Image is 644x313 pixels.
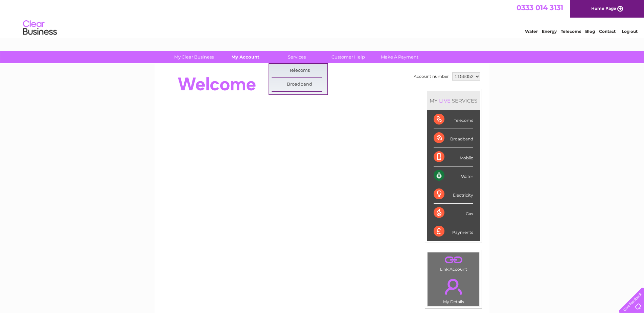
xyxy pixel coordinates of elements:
[23,18,57,38] img: logo.png
[269,51,325,63] a: Services
[272,64,327,77] a: Telecoms
[427,252,480,273] td: Link Account
[434,129,473,148] div: Broadband
[272,78,327,91] a: Broadband
[429,275,478,298] a: .
[525,29,538,34] a: Water
[427,91,480,110] div: MY SERVICES
[372,51,428,63] a: Make A Payment
[434,204,473,222] div: Gas
[585,29,595,34] a: Blog
[434,222,473,241] div: Payments
[166,51,222,63] a: My Clear Business
[516,3,563,12] a: 0333 014 3131
[272,92,327,105] a: Mobile
[427,273,480,306] td: My Details
[542,29,557,34] a: Energy
[622,29,638,34] a: Log out
[163,4,482,33] div: Clear Business is a trading name of Verastar Limited (registered in [GEOGRAPHIC_DATA] No. 3667643...
[434,110,473,129] div: Telecoms
[434,166,473,185] div: Water
[599,29,616,34] a: Contact
[434,148,473,166] div: Mobile
[434,185,473,204] div: Electricity
[561,29,581,34] a: Telecoms
[217,51,273,63] a: My Account
[429,254,478,266] a: .
[438,97,452,104] div: LIVE
[320,51,376,63] a: Customer Help
[412,71,451,82] td: Account number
